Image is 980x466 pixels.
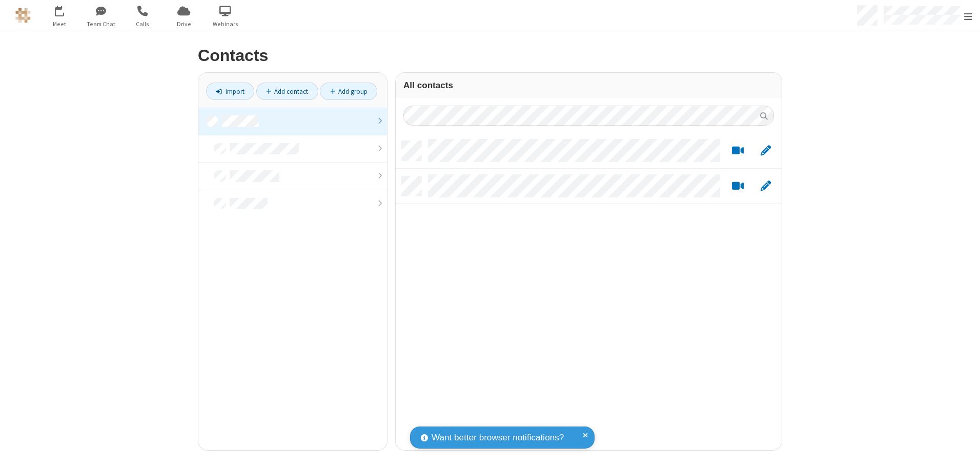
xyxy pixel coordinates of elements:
button: Edit [756,180,775,193]
button: Edit [756,145,775,157]
div: grid [396,133,782,450]
span: Meet [40,19,78,29]
span: Drive [165,19,203,29]
a: Add contact [256,83,318,100]
span: Calls [123,19,161,29]
a: Import [206,83,254,100]
div: 2 [62,6,68,13]
h2: Contacts [198,47,782,65]
span: Team Chat [81,19,120,29]
h3: All contacts [403,80,774,90]
span: Webinars [206,19,244,29]
span: Want better browser notifications? [432,431,564,444]
button: Start a video meeting [728,145,748,157]
button: Start a video meeting [728,180,748,193]
img: QA Selenium DO NOT DELETE OR CHANGE [15,8,31,23]
a: Add group [320,83,377,100]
